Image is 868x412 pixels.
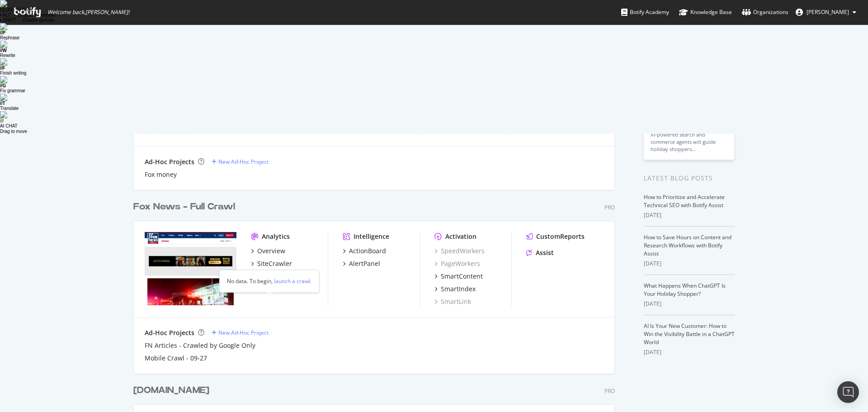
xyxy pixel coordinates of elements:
[257,259,292,268] div: SiteCrawler
[604,204,615,211] div: Pro
[227,274,311,289] div: No data. To begin,
[434,297,471,306] a: SmartLink
[251,246,285,256] a: Overview
[349,259,380,268] div: AlertPanel
[434,259,480,268] a: PageWorkers
[526,248,554,257] a: Assist
[354,232,389,241] div: Intelligence
[445,232,476,241] div: Activation
[441,272,483,281] div: SmartContent
[644,211,735,219] div: [DATE]
[212,158,269,166] a: New Ad-Hoc Project
[343,259,380,268] a: AlertPanel
[434,272,483,281] a: SmartContent
[133,200,239,213] a: Fox News - Full Crawl
[604,387,615,395] div: Pro
[257,246,285,256] div: Overview
[536,232,585,241] div: CustomReports
[434,246,485,256] a: SpeedWorkers
[145,170,177,179] a: Fox money
[644,193,725,209] a: How to Prioritize and Accelerate Technical SEO with Botify Assist
[145,341,255,350] a: FN Articles - Crawled by Google Only
[644,348,735,356] div: [DATE]
[251,259,292,268] a: SiteCrawler
[644,322,735,346] a: AI Is Your New Customer: How to Win the Visibility Battle in a ChatGPT World
[644,300,735,308] div: [DATE]
[145,354,207,363] a: Mobile Crawl - 09-27
[218,158,269,166] div: New Ad-Hoc Project
[837,381,859,403] div: Open Intercom Messenger
[133,384,209,397] div: [DOMAIN_NAME]
[651,124,727,153] div: In [DATE], the first year where AI-powered search and commerce agents will guide holiday shoppers…
[262,232,290,241] div: Analytics
[274,274,311,289] button: launch a crawl.
[218,329,269,336] div: New Ad-Hoc Project
[133,384,213,397] a: [DOMAIN_NAME]
[133,200,235,213] div: Fox News - Full Crawl
[274,277,311,285] div: launch a crawl.
[434,284,476,294] a: SmartIndex
[526,232,585,241] a: CustomReports
[212,329,269,336] a: New Ad-Hoc Project
[644,282,726,298] a: What Happens When ChatGPT Is Your Holiday Shopper?
[343,246,386,256] a: ActionBoard
[441,284,476,294] div: SmartIndex
[644,260,735,268] div: [DATE]
[145,157,194,166] div: Ad-Hoc Projects
[349,246,386,256] div: ActionBoard
[536,248,554,257] div: Assist
[145,232,236,305] img: www.foxnews.com
[145,328,194,337] div: Ad-Hoc Projects
[644,233,731,257] a: How to Save Hours on Content and Research Workflows with Botify Assist
[644,173,735,183] div: Latest Blog Posts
